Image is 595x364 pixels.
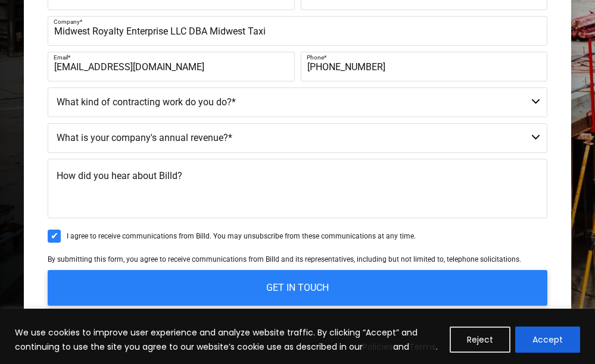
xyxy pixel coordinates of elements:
[48,230,61,243] input: I agree to receive communications from Billd. You may unsubscribe from these communications at an...
[54,18,80,25] span: Company
[363,341,393,353] a: Policies
[48,255,521,263] span: By submitting this form, you agree to receive communications from Billd and its representatives, ...
[15,325,441,354] p: We use cookies to improve user experience and analyze website traffic. By clicking “Accept” and c...
[307,54,324,61] span: Phone
[54,54,68,61] span: Email
[450,327,510,353] button: Reject
[48,270,547,306] input: GET IN TOUCH
[409,341,436,353] a: Terms
[57,170,182,181] span: How did you hear about Billd?
[515,327,580,353] button: Accept
[67,232,416,240] span: I agree to receive communications from Billd. You may unsubscribe from these communications at an...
